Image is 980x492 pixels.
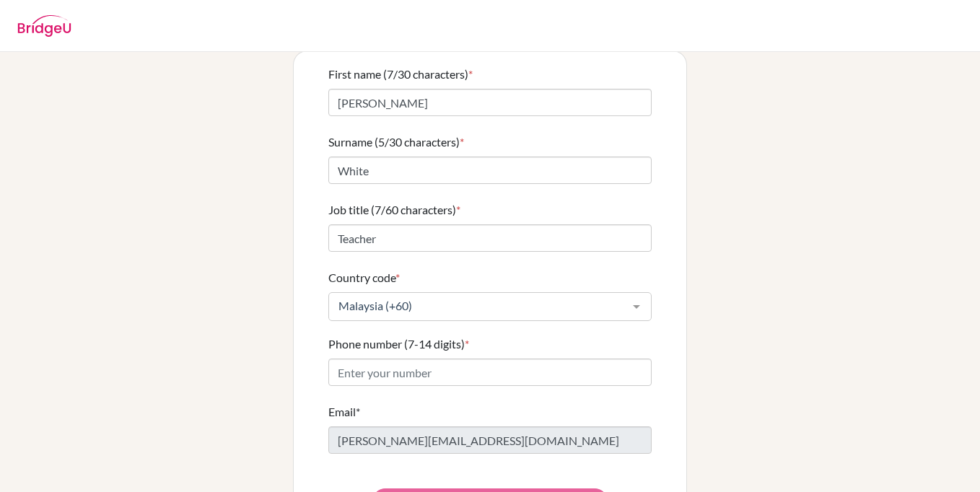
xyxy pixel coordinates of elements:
span: Malaysia (+60) [335,299,622,313]
label: Phone number (7-14 digits) [328,335,469,353]
img: BridgeU logo [17,15,71,37]
label: First name (7/30 characters) [328,66,473,83]
input: Enter your job title [328,224,652,252]
label: Surname (5/30 characters) [328,133,464,151]
label: Job title (7/60 characters) [328,201,460,219]
input: Enter your surname [328,157,652,184]
label: Email* [328,403,360,421]
input: Enter your first name [328,89,652,116]
input: Enter your number [328,359,652,386]
label: Country code [328,269,400,286]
